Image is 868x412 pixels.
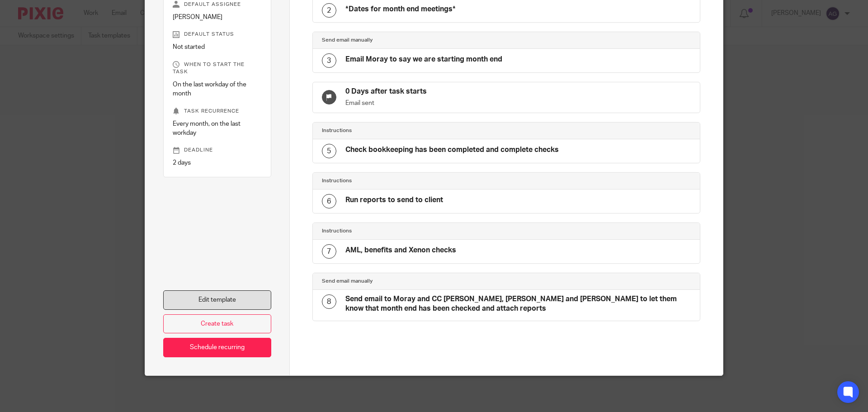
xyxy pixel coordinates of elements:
[322,144,336,158] div: 5
[322,3,336,18] div: 2
[322,227,506,235] h4: Instructions
[173,1,262,8] p: Default assignee
[345,99,506,108] p: Email sent
[173,158,262,167] p: 2 days
[173,80,262,99] p: On the last workday of the month
[173,13,262,22] p: [PERSON_NAME]
[173,61,262,76] p: When to start the task
[345,294,691,314] h4: Send email to Moray and CC [PERSON_NAME], [PERSON_NAME] and [PERSON_NAME] to let them know that m...
[345,246,456,255] h4: AML, benefits and Xenon checks
[345,55,502,64] h4: Email Moray to say we are starting month end
[345,195,443,205] h4: Run reports to send to client
[173,147,262,154] p: Deadline
[163,290,271,310] a: Edit template
[173,108,262,115] p: Task recurrence
[322,177,506,185] h4: Instructions
[322,127,506,134] h4: Instructions
[322,194,336,208] div: 6
[173,43,262,52] p: Not started
[345,5,456,14] h4: *Dates for month end meetings*
[163,314,271,334] a: Create task
[163,338,271,357] a: Schedule recurring
[322,294,336,309] div: 8
[173,119,262,138] p: Every month, on the last workday
[322,278,506,285] h4: Send email manually
[322,53,336,68] div: 3
[345,87,506,96] h4: 0 Days after task starts
[322,37,506,44] h4: Send email manually
[345,145,559,155] h4: Check bookkeeping has been completed and complete checks
[173,31,262,38] p: Default status
[322,244,336,259] div: 7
